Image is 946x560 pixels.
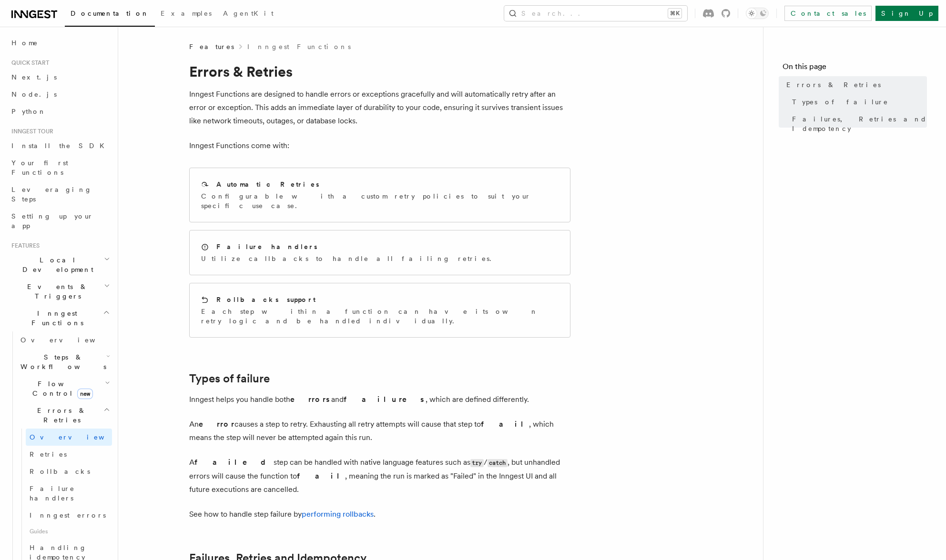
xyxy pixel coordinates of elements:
strong: fail [297,471,345,480]
a: Failures, Retries and Idempotency [788,110,927,137]
a: Leveraging Steps [8,181,112,208]
p: Configurable with a custom retry policies to suit your specific use case. [201,191,559,210]
a: Inngest errors [26,507,112,524]
a: Sign Up [875,6,938,21]
button: Events & Triggers [8,278,112,305]
span: Overview [20,336,119,344]
a: Contact sales [784,6,872,21]
span: Documentation [71,10,149,17]
button: Local Development [8,251,112,278]
a: Rollbacks [26,463,112,480]
a: Setting up your app [8,208,112,234]
a: Types of failure [189,372,270,385]
strong: failed [194,458,274,467]
span: Home [11,38,38,48]
p: Inngest Functions come with: [189,139,570,152]
button: Flow Controlnew [17,375,112,402]
a: Inngest Functions [247,42,351,51]
kbd: ⌘K [668,9,682,18]
a: performing rollbacks [302,510,374,519]
button: Inngest Functions [8,305,112,331]
a: Automatic RetriesConfigurable with a custom retry policies to suit your specific use case. [189,168,570,222]
a: Failure handlersUtilize callbacks to handle all failing retries. [189,230,570,275]
span: Errors & Retries [17,406,103,425]
span: Flow Control [17,379,105,398]
span: Python [11,108,46,115]
a: Examples [155,3,217,26]
span: Leveraging Steps [11,186,92,203]
p: Inngest Functions are designed to handle errors or exceptions gracefully and will automatically r... [189,88,570,128]
span: Errors & Retries [786,80,881,90]
p: A step can be handled with native language features such as / , but unhandled errors will cause t... [189,456,570,496]
p: Each step within a function can have its own retry logic and be handled individually. [201,307,559,326]
a: Overview [26,429,112,446]
span: Inngest Functions [8,309,103,328]
button: Errors & Retries [17,402,112,429]
h2: Automatic Retries [216,180,319,189]
a: Errors & Retries [783,76,927,93]
a: Retries [26,446,112,463]
span: Quick start [8,59,49,67]
span: Inngest tour [8,128,53,135]
span: Types of failure [792,97,888,107]
a: Home [8,34,112,51]
span: Failure handlers [30,485,75,502]
p: See how to handle step failure by . [189,508,570,521]
p: Inngest helps you handle both and , which are defined differently. [189,393,570,406]
span: Rollbacks [30,468,90,475]
span: Overview [30,433,128,441]
code: try [470,459,484,467]
a: Types of failure [788,93,927,110]
h4: On this page [783,61,927,76]
code: catch [488,459,508,467]
span: Node.js [11,90,57,98]
span: Features [8,242,40,250]
a: Failure handlers [26,480,112,507]
strong: error [199,420,234,429]
span: Retries [30,450,67,458]
span: Install the SDK [11,142,110,150]
p: Utilize callbacks to handle all failing retries. [201,254,497,263]
span: Next.js [11,73,57,81]
button: Toggle dark mode [746,8,769,19]
strong: errors [290,395,331,404]
strong: failures [344,395,426,404]
span: Guides [26,524,112,539]
span: Setting up your app [11,212,93,230]
button: Search...⌘K [504,6,687,21]
a: Overview [17,331,112,349]
h1: Errors & Retries [189,63,570,80]
h2: Rollbacks support [216,295,315,304]
span: Events & Triggers [8,282,104,301]
span: AgentKit [223,10,274,17]
span: Examples [161,10,212,17]
span: Failures, Retries and Idempotency [792,114,927,133]
a: Python [8,103,112,120]
h2: Failure handlers [216,242,317,251]
a: Install the SDK [8,137,112,154]
span: Local Development [8,255,104,274]
span: new [77,389,93,399]
a: Your first Functions [8,154,112,181]
a: Documentation [65,3,155,27]
span: Your first Functions [11,159,68,176]
span: Inngest errors [30,511,106,519]
a: Rollbacks supportEach step within a function can have its own retry logic and be handled individu... [189,283,570,338]
a: Node.js [8,86,112,103]
span: Features [189,42,234,51]
p: An causes a step to retry. Exhausting all retry attempts will cause that step to , which means th... [189,418,570,444]
button: Steps & Workflows [17,349,112,375]
a: AgentKit [217,3,279,26]
a: Next.js [8,69,112,86]
span: Steps & Workflows [17,352,106,371]
strong: fail [481,420,529,429]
